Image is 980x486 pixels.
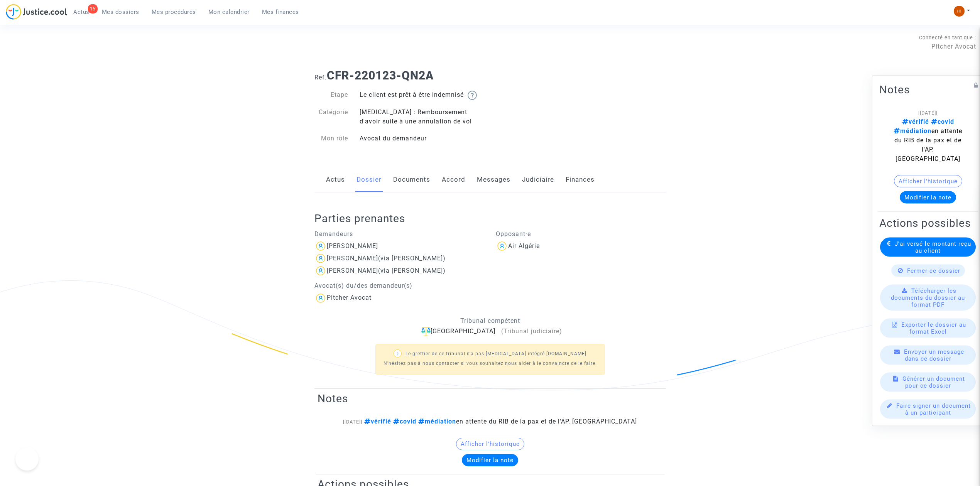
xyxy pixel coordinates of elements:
span: J'ai versé le montant reçu au client [895,240,971,254]
h2: Parties prenantes [314,212,672,225]
span: (via [PERSON_NAME]) [378,255,446,262]
span: médiation [416,418,456,425]
span: Connecté en tant que : [919,35,976,40]
a: Messages [477,167,510,192]
a: Documents [393,167,430,192]
div: Pitcher Avocat [327,294,372,301]
img: icon-user.svg [314,240,327,252]
img: icon-user.svg [496,240,508,252]
img: icon-user.svg [314,292,327,304]
button: Afficher l'historique [456,438,524,450]
span: en attente du RIB de la pax et de l'AP. [GEOGRAPHIC_DATA] [362,418,637,425]
div: Avocat du demandeur [354,134,490,143]
span: en attente du RIB de la pax et de l'AP. [GEOGRAPHIC_DATA] [894,118,962,162]
span: Mes finances [262,8,299,15]
div: 15 [88,4,98,13]
span: Générer un document pour ce dossier [902,375,965,389]
img: icon-user.svg [314,265,327,277]
span: Mon calendrier [208,8,250,15]
div: Le client est prêt à être indemnisé [354,90,490,100]
p: Demandeurs [314,229,485,239]
a: Mes dossiers [96,6,145,18]
p: Tribunal compétent [314,316,666,326]
span: vérifié [362,418,391,425]
span: Faire signer un document à un participant [896,402,971,416]
p: Opposant·e [496,229,666,239]
span: covid [929,118,954,125]
div: Mon rôle [309,134,354,143]
span: Fermer ce dossier [907,267,960,274]
iframe: Help Scout Beacon - Open [15,447,39,471]
div: Air Algérie [508,242,540,250]
span: Ref. [314,74,327,81]
span: ? [397,352,399,356]
button: Afficher l'historique [894,175,962,187]
a: Dossier [357,167,382,192]
div: Catégorie [309,108,354,126]
a: 15Actus [67,6,96,18]
span: covid [391,418,416,425]
a: Mes procédures [145,6,202,18]
button: Modifier la note [900,191,956,204]
div: [PERSON_NAME] [327,255,378,262]
button: Modifier la note [462,454,518,466]
div: [PERSON_NAME] [327,267,378,274]
span: (Tribunal judiciaire) [501,327,562,335]
a: Judiciaire [522,167,554,192]
p: Avocat(s) du/des demandeur(s) [314,281,485,290]
div: [MEDICAL_DATA] : Remboursement d'avoir suite à une annulation de vol [354,108,490,126]
img: help.svg [468,91,477,100]
h2: Notes [879,83,977,96]
span: Mes procédures [152,8,196,15]
div: [PERSON_NAME] [327,242,378,250]
img: fc99b196863ffcca57bb8fe2645aafd9 [954,6,965,17]
span: [[DATE]] [918,110,938,116]
b: CFR-220123-QN2A [327,69,434,82]
span: Télécharger les documents du dossier au format PDF [891,287,965,308]
span: Mes dossiers [102,8,139,15]
span: Envoyer un message dans ce dossier [904,348,964,362]
h2: Actions possibles [879,216,977,230]
span: vérifié [902,118,929,125]
a: Mon calendrier [202,6,256,18]
img: jc-logo.svg [6,4,67,20]
span: médiation [894,127,931,135]
a: Actus [326,167,345,192]
span: Exporter le dossier au format Excel [901,321,966,335]
a: Mes finances [256,6,305,18]
span: [[DATE]] [343,419,362,425]
img: icon-user.svg [314,252,327,265]
a: Finances [566,167,595,192]
span: Actus [73,8,90,15]
img: icon-faciliter-sm.svg [421,327,431,336]
div: Etape [309,90,354,100]
p: Le greffier de ce tribunal n'a pas [MEDICAL_DATA] intégré [DOMAIN_NAME] N'hésitez pas à nous cont... [384,349,597,368]
h2: Notes [318,392,663,405]
span: (via [PERSON_NAME]) [378,267,446,274]
div: [GEOGRAPHIC_DATA] [314,327,666,336]
a: Accord [442,167,465,192]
